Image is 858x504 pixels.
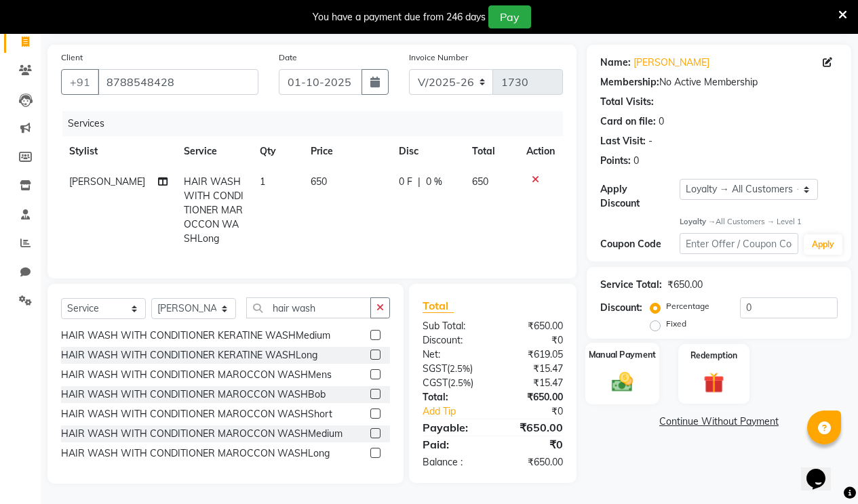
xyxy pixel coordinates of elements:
th: Service [176,136,252,167]
span: 2.5% [450,363,470,374]
div: ₹650.00 [492,419,573,436]
input: Search or Scan [246,297,371,318]
div: ₹650.00 [492,319,573,333]
span: 650 [311,175,327,188]
div: Payable: [412,419,493,436]
div: 0 [633,154,639,168]
span: 0 % [426,175,442,189]
th: Qty [252,136,303,167]
div: Net: [412,348,493,362]
div: ₹0 [506,404,573,419]
div: Points: [600,154,631,168]
th: Total [464,136,518,167]
a: [PERSON_NAME] [633,56,709,70]
div: HAIR WASH WITH CONDITIONER MAROCCON WASHShort [61,407,332,421]
div: ₹0 [492,436,573,453]
div: Apply Discount [600,182,680,211]
button: Apply [804,234,842,255]
input: Search by Name/Mobile/Email/Code [98,69,258,95]
div: 0 [659,114,664,129]
button: Pay [488,5,531,28]
div: ₹15.47 [492,362,573,376]
div: HAIR WASH WITH CONDITIONER MAROCCON WASHLong [61,446,330,461]
span: CGST [423,377,448,389]
div: Service Total: [600,278,662,292]
div: Discount: [600,301,642,315]
div: ₹650.00 [667,278,703,292]
div: ₹0 [492,333,573,348]
div: Name: [600,56,631,70]
div: HAIR WASH WITH CONDITIONER KERATINE WASHLong [61,348,317,362]
a: Add Tip [412,404,506,419]
span: 650 [472,175,488,188]
strong: Loyalty → [680,217,716,226]
th: Disc [391,136,464,167]
div: You have a payment due from 246 days [313,10,486,24]
div: Card on file: [600,114,656,129]
div: ( ) [412,362,493,376]
a: Continue Without Payment [589,415,849,429]
span: 2.5% [450,377,471,388]
span: 0 F [399,175,412,189]
th: Action [518,136,563,167]
label: Fixed [666,318,686,330]
label: Date [279,51,297,64]
label: Redemption [690,350,737,362]
button: +91 [61,69,99,95]
div: Services [62,111,573,136]
span: Total [423,299,454,313]
div: HAIR WASH WITH CONDITIONER MAROCCON WASHMedium [61,427,343,441]
label: Invoice Number [409,51,468,64]
div: No Active Membership [600,75,838,89]
span: HAIR WASH WITH CONDITIONER MAROCCON WASHLong [184,175,243,245]
div: HAIR WASH WITH CONDITIONER KERATINE WASHMedium [61,329,330,343]
img: _gift.svg [697,370,730,395]
span: 1 [260,175,265,188]
span: [PERSON_NAME] [69,175,145,188]
div: Paid: [412,436,493,453]
div: Last Visit: [600,134,646,148]
div: Total Visits: [600,95,654,109]
div: Discount: [412,333,493,348]
div: Sub Total: [412,319,493,333]
span: | [418,175,421,189]
iframe: chat widget [801,450,844,490]
div: Total: [412,390,493,404]
div: - [648,134,652,148]
div: Coupon Code [600,237,680,251]
div: ₹650.00 [492,455,573,469]
img: _cash.svg [605,370,640,394]
div: ( ) [412,376,493,390]
div: HAIR WASH WITH CONDITIONER MAROCCON WASHMens [61,368,332,382]
th: Price [303,136,391,167]
label: Client [61,51,83,64]
input: Enter Offer / Coupon Code [680,233,798,254]
th: Stylist [61,136,176,167]
div: Balance : [412,455,493,469]
span: SGST [423,362,447,375]
label: Percentage [666,300,709,312]
label: Manual Payment [589,349,657,362]
div: ₹619.05 [492,348,573,362]
div: HAIR WASH WITH CONDITIONER MAROCCON WASHBob [61,387,326,402]
div: Membership: [600,75,659,89]
div: ₹650.00 [492,390,573,404]
div: All Customers → Level 1 [680,216,838,228]
div: ₹15.47 [492,376,573,390]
